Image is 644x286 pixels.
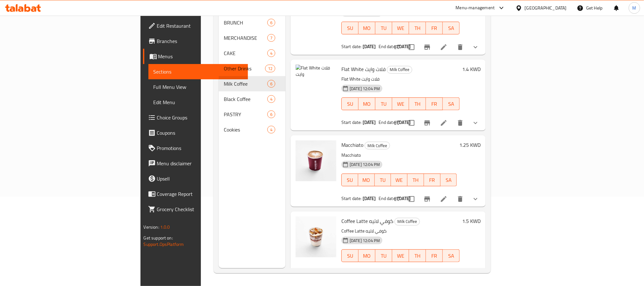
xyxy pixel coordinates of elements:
[410,175,421,185] span: TH
[219,30,285,46] div: MERCHANDISE7
[157,205,243,213] span: Grocery Checklist
[224,65,265,72] span: Other Drinks
[143,202,248,217] a: Grocery Checklist
[426,97,443,110] button: FR
[462,217,481,225] h6: 1.5 KWD
[157,144,243,152] span: Promotions
[224,80,267,88] span: Milk Coffee
[359,97,375,110] button: MO
[363,42,376,51] b: [DATE]
[405,192,418,206] span: Select to update
[344,175,356,185] span: SU
[365,142,390,149] span: Milk Coffee
[341,140,363,150] span: Macchiato
[157,175,243,182] span: Upsell
[395,218,420,225] span: Milk Coffee
[453,191,468,207] button: delete
[224,49,267,57] div: CAKE
[157,37,243,45] span: Branches
[424,174,441,186] button: FR
[375,174,391,186] button: TU
[405,40,418,54] span: Select to update
[219,122,285,137] div: Cookies4
[154,98,243,106] span: Edit Menu
[472,43,479,51] svg: Show Choices
[472,195,479,203] svg: Show Choices
[427,175,438,185] span: FR
[392,22,409,34] button: WE
[392,249,409,262] button: WE
[420,267,435,282] button: Branch-specific-item
[453,267,468,282] button: delete
[219,12,285,140] nav: Menu sections
[468,39,483,55] button: show more
[375,22,392,34] button: TU
[359,249,375,262] button: MO
[265,65,275,72] div: items
[390,267,405,282] button: sort-choices
[341,42,362,51] span: Start date:
[219,91,285,107] div: Black Coffee4
[428,24,440,33] span: FR
[154,83,243,91] span: Full Menu View
[409,22,426,34] button: TH
[445,24,457,33] span: SA
[361,175,372,185] span: MO
[219,46,285,61] div: CAKE4
[441,174,457,186] button: SA
[224,126,267,133] span: Cookies
[443,249,460,262] button: SA
[412,24,423,33] span: TH
[443,175,455,185] span: SA
[377,175,389,185] span: TU
[633,4,636,11] span: M
[462,65,481,74] h6: 1.4 KWD
[219,76,285,91] div: Milk Coffee6
[468,267,483,282] button: show more
[361,24,373,33] span: MO
[224,34,267,42] div: MERCHANDISE
[267,80,275,88] div: items
[440,43,448,51] a: Edit menu item
[378,24,390,33] span: TU
[390,191,405,207] button: sort-choices
[143,171,248,186] a: Upsell
[468,115,483,131] button: show more
[395,99,407,109] span: WE
[157,129,243,137] span: Coupons
[268,50,275,56] span: 4
[268,127,275,133] span: 4
[144,223,159,231] span: Version:
[344,251,356,261] span: SU
[224,111,267,118] span: PASTRY
[412,251,423,261] span: TH
[268,81,275,87] span: 6
[148,79,248,95] a: Full Menu View
[344,99,356,109] span: SU
[154,68,243,75] span: Sections
[143,125,248,140] a: Coupons
[160,223,170,231] span: 1.0.0
[347,161,382,168] span: [DATE] 12:04 PM
[268,111,275,118] span: 6
[296,140,336,181] img: Macchiato
[420,191,435,207] button: Branch-specific-item
[224,19,267,26] span: BRUNCH
[347,238,382,244] span: [DATE] 12:04 PM
[395,251,407,261] span: WE
[347,86,382,92] span: [DATE] 12:04 PM
[341,216,393,226] span: Coffee Latte كوفي لاتيه
[363,194,376,203] b: [DATE]
[453,115,468,131] button: delete
[378,251,390,261] span: TU
[405,116,418,130] span: Select to update
[268,35,275,41] span: 7
[445,99,457,109] span: SA
[525,4,567,11] div: [GEOGRAPHIC_DATA]
[144,234,173,242] span: Get support on:
[365,142,390,149] div: Milk Coffee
